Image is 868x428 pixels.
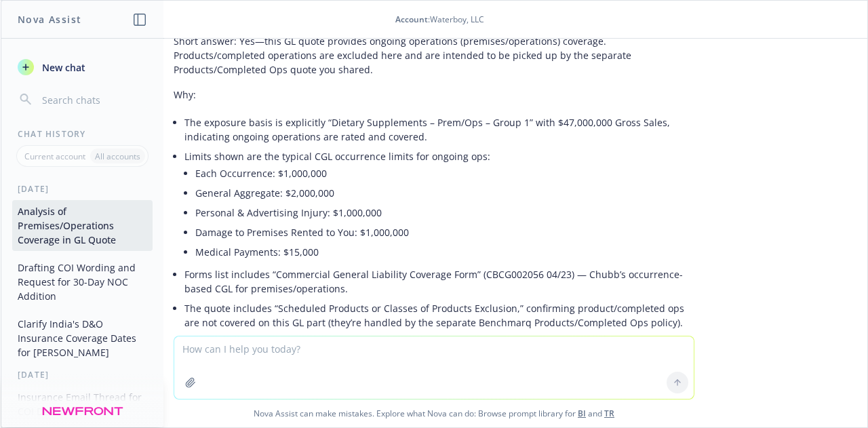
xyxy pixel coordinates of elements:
[95,151,140,162] p: All accounts
[195,183,694,203] li: General Aggregate: $2,000,000
[395,14,484,25] div: : Waterboy, LLC
[1,183,163,195] div: [DATE]
[39,90,147,109] input: Search chats
[395,14,428,25] span: Account
[12,200,153,251] button: Analysis of Premises/Operations Coverage in GL Quote
[184,113,694,147] li: The exposure basis is explicitly “Dietary Supplements – Prem/Ops – Group 1” with $47,000,000 Gros...
[6,400,862,427] span: Nova Assist can make mistakes. Explore what Nova can do: Browse prompt library for and
[174,34,694,77] p: Short answer: Yes—this GL quote provides ongoing operations (premises/operations) coverage. Produ...
[604,408,614,419] a: TR
[24,151,85,162] p: Current account
[195,242,694,262] li: Medical Payments: $15,000
[12,386,153,423] button: Insurance Email Thread for COI Details
[195,222,694,242] li: Damage to Premises Rented to You: $1,000,000
[18,12,81,26] h1: Nova Assist
[578,408,586,419] a: BI
[184,265,694,298] li: Forms list includes “Commercial General Liability Coverage Form” (CBCG002056 04/23) — Chubb’s occ...
[195,203,694,222] li: Personal & Advertising Injury: $1,000,000
[1,128,163,140] div: Chat History
[12,313,153,364] button: Clarify India's D&O Insurance Coverage Dates for [PERSON_NAME]
[184,298,694,332] li: The quote includes “Scheduled Products or Classes of Products Exclusion,” confirming product/comp...
[1,369,163,381] div: [DATE]
[174,87,694,102] p: Why:
[12,256,153,307] button: Drafting COI Wording and Request for 30-Day NOC Addition
[39,60,85,75] span: New chat
[195,163,694,183] li: Each Occurrence: $1,000,000
[12,55,153,79] button: New chat
[184,147,694,265] li: Limits shown are the typical CGL occurrence limits for ongoing ops:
